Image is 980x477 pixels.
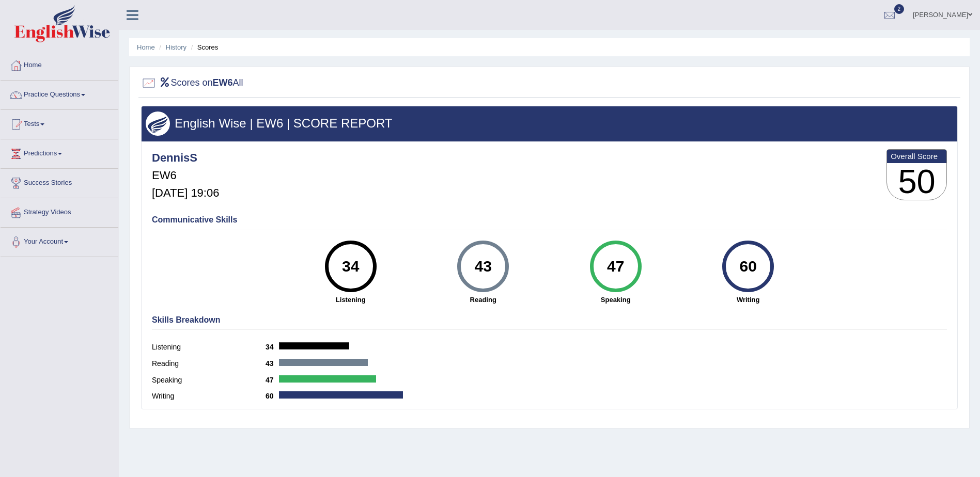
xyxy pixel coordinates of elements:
div: 34 [332,245,369,288]
h4: Skills Breakdown [152,315,947,325]
div: 60 [729,245,767,288]
img: wings.png [146,112,170,136]
a: Practice Questions [1,81,118,106]
a: Tests [1,110,118,136]
b: Overall Score [891,152,943,161]
b: 34 [266,343,279,351]
a: Home [137,43,155,51]
a: Strategy Videos [1,198,118,224]
label: Writing [152,391,266,402]
div: 47 [597,245,634,288]
label: Reading [152,358,266,369]
h2: Scores on All [141,75,243,91]
div: 43 [464,245,502,288]
b: 60 [266,392,279,400]
h4: Communicative Skills [152,215,947,225]
h5: [DATE] 19:06 [152,187,219,199]
a: Your Account [1,228,118,253]
h3: 50 [887,163,946,200]
h3: English Wise | EW6 | SCORE REPORT [146,117,953,130]
a: History [166,43,186,51]
b: EW6 [213,77,233,88]
strong: Listening [289,295,411,305]
b: 43 [266,359,279,368]
h4: DennisS [152,152,219,164]
label: Speaking [152,375,266,386]
strong: Speaking [554,295,676,305]
a: Predictions [1,139,118,165]
strong: Writing [687,295,809,305]
strong: Reading [422,295,544,305]
label: Listening [152,342,266,353]
h5: EW6 [152,169,219,182]
span: 2 [894,4,905,14]
li: Scores [189,42,219,52]
a: Home [1,51,118,77]
b: 47 [266,376,279,384]
a: Success Stories [1,169,118,195]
